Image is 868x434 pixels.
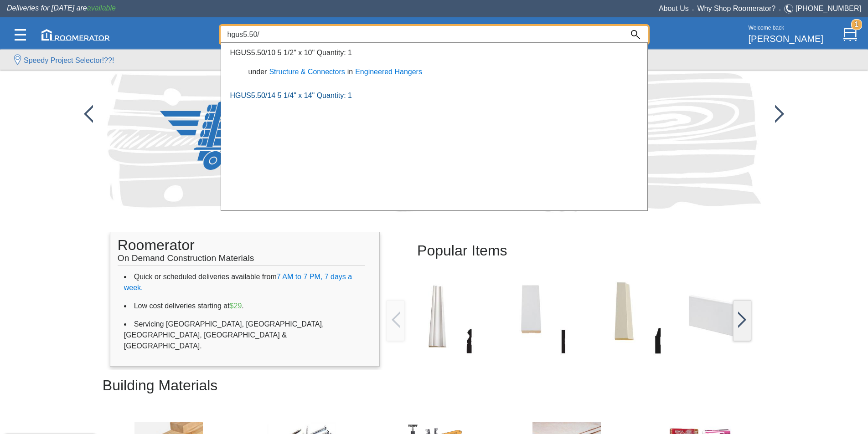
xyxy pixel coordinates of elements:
[230,92,352,99] a: HGUS5.50/14 5 1/4" x 14" Quantity: 1
[267,68,347,76] a: Structure & Connectors
[631,30,640,39] img: Search_Icon.svg
[689,8,697,12] span: •
[347,68,353,76] span: in
[87,4,116,12] span: available
[7,4,116,12] span: Deliveries for [DATE] are
[697,5,776,12] a: Why Shop Roomerator?
[796,5,861,12] a: [PHONE_NUMBER]
[41,29,110,41] img: roomerator-logo.svg
[775,8,784,12] span: •
[244,66,267,77] label: under
[353,68,424,76] a: Engineered Hangers
[851,19,862,30] strong: 1
[221,26,623,43] input: Search...?
[843,28,857,41] img: Cart.svg
[784,3,796,15] img: Telephone.svg
[230,49,352,56] a: HGUS5.50/10 5 1/2" x 10" Quantity: 1
[15,29,26,41] img: Categories.svg
[659,5,689,12] a: About Us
